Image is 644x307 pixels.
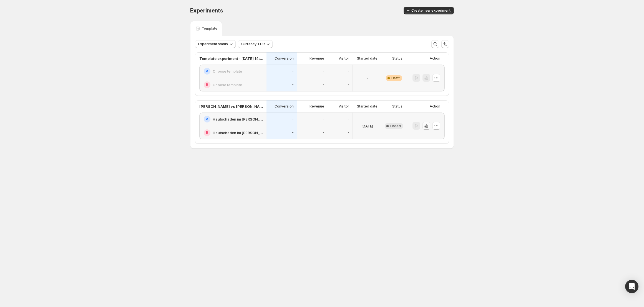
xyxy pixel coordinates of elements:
h2: A [206,69,208,73]
h2: B [206,131,208,135]
p: Action [430,56,440,61]
span: Currency: EUR [241,42,265,46]
p: Started date [357,104,378,109]
p: - [348,117,349,121]
span: Create new experiment [411,8,451,13]
button: Create new experiment [404,7,454,14]
p: [DATE] [361,123,373,129]
p: - [323,131,324,135]
p: Revenue [310,104,324,109]
p: Conversion [275,104,294,109]
p: Started date [357,56,378,61]
button: Experiment status [195,40,236,48]
p: - [348,83,349,87]
h2: Hautschäden im [PERSON_NAME] [213,130,263,135]
p: - [323,69,324,73]
h2: Hautschäden im [PERSON_NAME] [213,116,263,122]
button: Sort the results [441,40,449,48]
p: - [292,117,294,121]
p: - [323,117,324,121]
span: Draft [391,76,400,80]
p: Action [430,104,440,109]
h2: A [206,117,208,121]
span: Experiments [190,7,223,14]
h2: B [206,83,208,87]
p: - [366,75,368,81]
p: Status [392,104,402,109]
p: - [292,69,294,73]
p: - [348,69,349,73]
p: Template experiment - [DATE] 14:04:15 [199,56,263,61]
p: Visitor [339,104,349,109]
h2: Choose template [213,68,242,74]
p: Template [202,26,217,31]
div: Open Intercom Messenger [625,280,638,293]
p: Conversion [275,56,294,61]
p: - [292,83,294,87]
p: - [292,131,294,135]
p: - [348,131,349,135]
p: Revenue [310,56,324,61]
h2: Choose template [213,82,242,88]
button: Currency: EUR [238,40,273,48]
p: [PERSON_NAME] vs [PERSON_NAME] [PERSON_NAME] [199,104,263,109]
p: Visitor [339,56,349,61]
p: - [323,83,324,87]
span: Experiment status [198,42,228,46]
span: Ended [390,124,401,128]
p: Status [392,56,402,61]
